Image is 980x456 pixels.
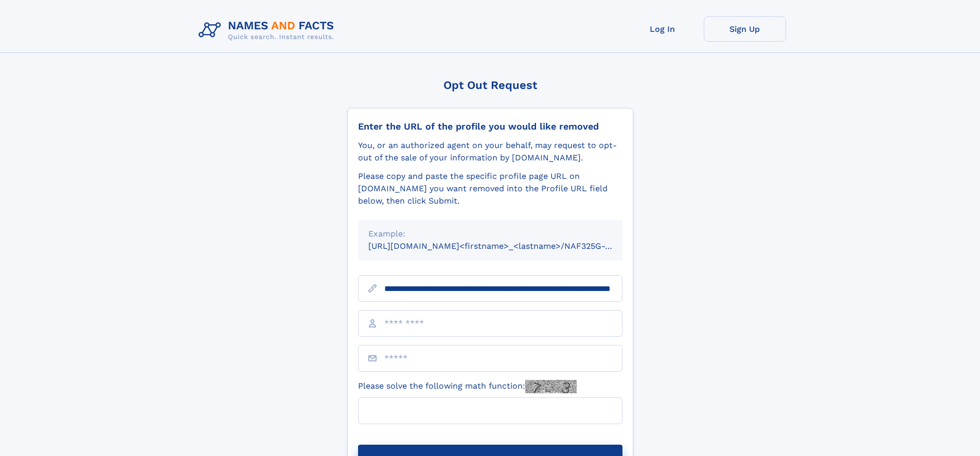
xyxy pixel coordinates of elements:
[358,170,622,207] div: Please copy and paste the specific profile page URL on [DOMAIN_NAME] you want removed into the Pr...
[368,241,642,251] small: [URL][DOMAIN_NAME]<firstname>_<lastname>/NAF325G-xxxxxxxx
[358,380,577,393] label: Please solve the following math function:
[368,228,612,240] div: Example:
[621,16,704,42] a: Log In
[704,16,786,42] a: Sign Up
[194,16,343,44] img: Logo Names and Facts
[358,139,622,164] div: You, or an authorized agent on your behalf, may request to opt-out of the sale of your informatio...
[347,79,633,92] div: Opt Out Request
[358,121,622,132] div: Enter the URL of the profile you would like removed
